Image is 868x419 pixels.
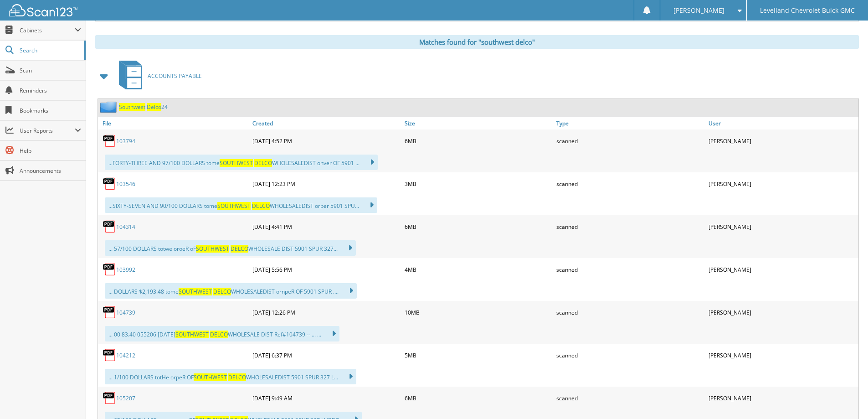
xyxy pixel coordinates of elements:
span: ACCOUNTS PAYABLE [148,72,202,80]
span: [PERSON_NAME] [673,8,724,13]
div: [DATE] 12:26 PM [250,303,402,321]
a: 103546 [116,180,135,188]
a: Type [554,117,706,129]
a: User [706,117,858,129]
div: [DATE] 4:41 PM [250,217,402,236]
div: [DATE] 4:52 PM [250,132,402,150]
span: DELCO [213,288,231,295]
a: 105207 [116,394,135,402]
a: Southwest Delco24 [119,103,168,111]
img: scan123-logo-white.svg [9,4,77,16]
span: SOUTHWEST [220,159,253,167]
div: [PERSON_NAME] [706,217,858,236]
div: 10MB [402,303,555,321]
a: 103794 [116,137,135,145]
span: User Reports [20,127,75,134]
a: ACCOUNTS PAYABLE [113,58,202,94]
div: 6MB [402,217,555,236]
div: ... 00 83.40 055206 [DATE] WHOLESALE DIST Ref#104739 -- ... ... [105,326,339,341]
img: PDF.png [103,134,116,148]
a: 104212 [116,352,135,359]
span: Help [20,147,81,155]
span: DELCO [228,373,246,381]
div: scanned [554,260,706,279]
span: Levelland Chevrolet Buick GMC [760,8,855,13]
span: Cabinets [20,26,75,34]
span: Scan [20,67,81,74]
span: Reminders [20,87,81,94]
div: [DATE] 12:23 PM [250,175,402,193]
div: scanned [554,303,706,321]
span: Southwest [119,103,145,111]
div: scanned [554,217,706,236]
iframe: Chat Widget [822,375,868,419]
div: scanned [554,175,706,193]
div: ... DOLLARS $2,193.48 tome WHOLESALEDIST ornpeR OF 5901 SPUR .... [105,283,357,299]
span: DELCO [210,331,228,338]
img: PDF.png [103,177,116,191]
a: 104739 [116,309,135,316]
span: DELCO [231,245,248,253]
div: 6MB [402,132,555,150]
span: SOUTHWEST [175,331,209,338]
div: [PERSON_NAME] [706,389,858,407]
a: Size [402,117,555,129]
img: PDF.png [103,305,116,319]
a: 104314 [116,223,135,231]
div: 3MB [402,175,555,193]
a: Created [250,117,402,129]
div: [PERSON_NAME] [706,303,858,321]
div: [PERSON_NAME] [706,260,858,279]
div: ...SIXTY-SEVEN AND 90/100 DOLLARS tome WHOLESALEDIST orper 5901 SPU... [105,197,377,213]
a: File [98,117,250,129]
img: PDF.png [103,263,116,276]
div: [PERSON_NAME] [706,175,858,193]
span: DELCO [254,159,272,167]
span: DELCO [252,202,270,210]
span: Bookmarks [20,107,81,114]
span: SOUTHWEST [217,202,251,210]
div: [PERSON_NAME] [706,346,858,364]
div: scanned [554,346,706,364]
img: folder2.png [100,101,119,113]
a: 103992 [116,266,135,274]
div: scanned [554,132,706,150]
span: SOUTHWEST [179,288,212,295]
span: SOUTHWEST [196,245,229,253]
img: PDF.png [103,391,116,405]
span: Delco [147,103,161,111]
span: Announcements [20,167,81,175]
span: Search [20,47,80,54]
div: 5MB [402,346,555,364]
div: Matches found for "southwest delco" [95,35,859,49]
div: [DATE] 9:49 AM [250,389,402,407]
img: PDF.png [103,220,116,233]
div: ... 1/100 DOLLARS totHe orpeR OF WHOLESALEDIST 5901 SPUR 327 L... [105,369,356,384]
div: 4MB [402,260,555,279]
div: [DATE] 5:56 PM [250,260,402,279]
div: 6MB [402,389,555,407]
div: [DATE] 6:37 PM [250,346,402,364]
div: ...FORTY-THREE AND 97/100 DOLLARS tome WHOLESALEDIST onver OF 5901 ... [105,155,378,170]
div: scanned [554,389,706,407]
img: PDF.png [103,348,116,362]
div: [PERSON_NAME] [706,132,858,150]
span: SOUTHWEST [194,373,227,381]
div: ... 57/100 DOLLARS totwe oroeR oF WHOLESALE DIST 5901 SPUR 327... [105,240,356,256]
